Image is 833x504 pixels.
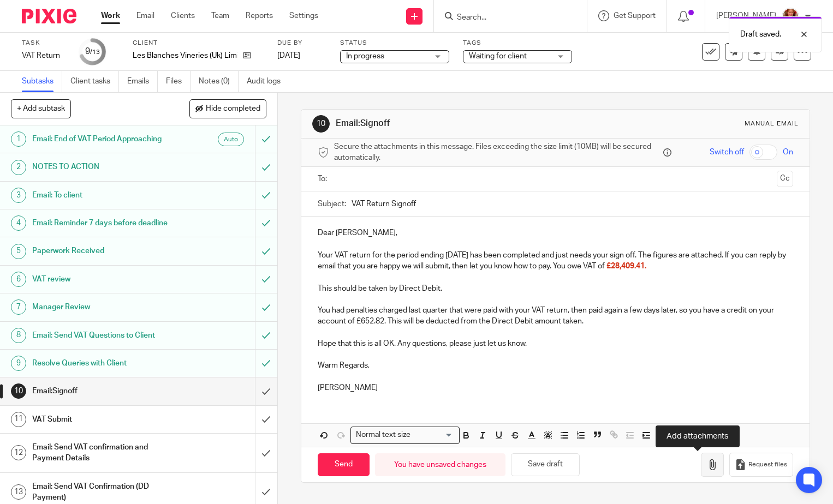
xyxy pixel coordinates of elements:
div: You have unsaved changes [375,453,505,477]
h1: Email:Signoff [336,118,579,129]
div: 10 [312,115,330,133]
p: Warm Regards, [318,360,793,371]
button: Request files [729,453,793,477]
label: Due by [277,39,326,47]
span: Waiting for client [469,52,527,60]
h1: Email: To client [32,187,174,203]
h1: VAT review [32,271,174,287]
span: Hide completed [206,105,260,113]
div: Manual email [745,119,799,128]
button: Hide completed [189,99,266,118]
a: Notes (0) [199,71,239,92]
p: Your VAT return for the period ending [DATE] has been completed and just needs your sign off. The... [318,250,793,272]
label: Status [340,39,449,47]
div: 11 [11,412,26,427]
h1: VAT Submit [32,411,174,428]
div: 3 [11,188,26,203]
p: Draft saved. [740,29,781,40]
img: Pixie [22,9,76,23]
h1: Email: Send VAT confirmation and Payment Details [32,439,174,467]
span: Request files [748,460,787,469]
h1: Email: Reminder 7 days before deadline [32,215,174,231]
span: Secure the attachments in this message. Files exceeding the size limit (10MB) will be secured aut... [334,141,661,164]
div: 13 [11,484,26,500]
span: £28,409.41. [606,262,646,270]
div: Search for option [350,427,460,443]
span: [DATE] [277,52,300,59]
h1: Paperwork Received [32,243,174,259]
a: Client tasks [70,71,119,92]
p: You had penalties charged last quarter that were paid with your VAT return, then paid again a few... [318,305,793,327]
p: Hope that this is all OK. Any questions, please just let us know. [318,338,793,349]
p: Dear [PERSON_NAME], [318,227,793,238]
a: Emails [127,71,158,92]
h1: Resolve Queries with Client [32,355,174,371]
h1: Email:Signoff [32,383,174,399]
small: /13 [90,49,100,55]
p: Les Blanches Vineries (Uk) Limited [133,50,237,61]
div: 4 [11,215,26,231]
h1: NOTES TO ACTION [32,159,174,175]
span: Switch off [710,147,744,158]
div: 2 [11,160,26,175]
div: VAT Return [22,50,66,61]
a: Reports [246,10,273,21]
label: Subject: [318,199,346,209]
div: 7 [11,299,26,315]
button: Cc [777,171,793,187]
a: Audit logs [247,71,289,92]
label: Client [133,39,264,47]
input: Send [318,453,370,477]
div: 9 [11,356,26,371]
div: 12 [11,445,26,460]
button: + Add subtask [11,99,71,118]
img: sallycropped.JPG [782,8,799,25]
div: 5 [11,244,26,259]
input: Search for option [414,429,453,441]
h1: Email: Send VAT Questions to Client [32,327,174,344]
div: 6 [11,272,26,287]
a: Settings [289,10,318,21]
h1: Manager Review [32,299,174,315]
a: Email [136,10,154,21]
p: This should be taken by Direct Debit. [318,283,793,294]
a: Subtasks [22,71,62,92]
label: Task [22,39,66,47]
h1: Email: End of VAT Period Approaching [32,131,174,147]
div: 8 [11,328,26,343]
a: Files [166,71,191,92]
button: Save draft [511,453,580,477]
div: 10 [11,383,26,399]
div: 9 [85,45,100,58]
span: On [783,147,793,158]
a: Clients [171,10,195,21]
a: Work [101,10,120,21]
label: To: [318,173,330,184]
p: [PERSON_NAME] [318,382,793,393]
span: In progress [346,52,384,60]
span: Normal text size [353,429,413,441]
a: Team [211,10,229,21]
div: 1 [11,131,26,147]
div: Auto [218,133,244,146]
